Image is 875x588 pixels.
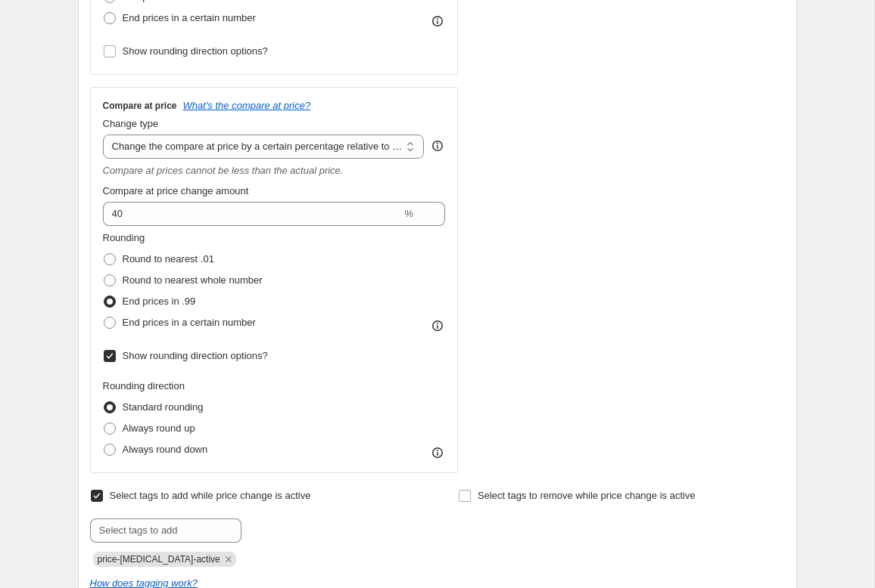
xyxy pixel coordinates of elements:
span: Select tags to remove while price change is active [478,490,696,501]
span: End prices in a certain number [123,317,256,328]
span: End prices in .99 [123,296,196,307]
input: 20 [103,202,402,226]
span: Select tags to add while price change is active [110,490,311,501]
span: Round to nearest whole number [123,274,263,286]
button: What's the compare at price? [183,100,311,111]
span: End prices in a certain number [123,12,256,23]
span: Always round down [123,444,208,455]
span: Compare at price change amount [103,185,249,197]
span: Rounding [103,232,145,243]
span: % [404,208,413,219]
h3: Compare at price [103,100,177,112]
span: Always round up [123,422,195,434]
i: Compare at prices cannot be less than the actual price. [103,165,344,176]
span: Change type [103,118,159,129]
span: Round to nearest .01 [123,253,214,265]
div: help [430,138,445,153]
span: Standard rounding [123,401,204,413]
span: Rounding direction [103,380,185,391]
span: price-change-job-active [98,554,220,565]
span: Show rounding direction options? [123,45,268,57]
span: Show rounding direction options? [123,350,268,361]
button: Remove price-change-job-active [222,552,235,566]
input: Select tags to add [90,518,241,543]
